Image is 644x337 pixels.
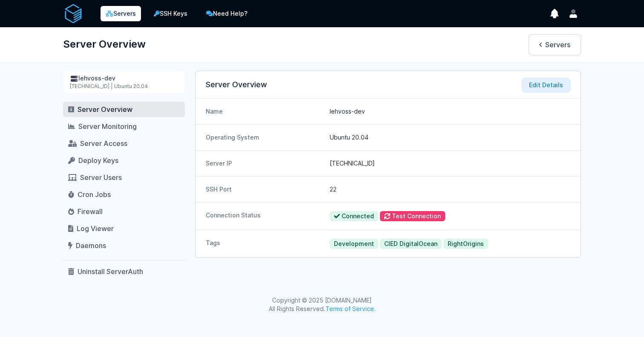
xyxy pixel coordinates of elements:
[206,159,323,168] dt: Server IP
[63,204,185,219] a: Firewall
[443,239,488,249] span: RightOrigins
[566,6,581,21] button: User menu
[380,239,442,249] span: CIED DigitalOcean
[70,74,178,83] div: lehvoss-dev
[148,5,193,22] a: SSH Keys
[206,211,323,221] dt: Connection Status
[78,156,118,165] span: Deploy Keys
[206,80,570,90] h3: Server Overview
[80,139,127,148] span: Server Access
[76,241,106,250] span: Daemons
[206,239,323,249] dt: Tags
[330,133,570,142] dd: Ubuntu 20.04
[330,107,570,116] dd: lehvoss-dev
[78,105,132,114] span: Server Overview
[206,133,323,142] dt: Operating System
[547,6,562,21] button: show notifications
[80,173,122,182] span: Server Users
[522,78,570,92] button: Edit Details
[63,136,185,151] a: Server Access
[330,159,570,168] dd: [TECHNICAL_ID]
[206,185,323,194] dt: SSH Port
[330,211,378,221] span: Connected
[78,190,111,199] span: Cron Jobs
[63,238,185,253] a: Daemons
[63,119,185,134] a: Server Monitoring
[63,153,185,168] a: Deploy Keys
[330,185,570,194] dd: 22
[200,5,253,22] a: Need Help?
[63,170,185,185] a: Server Users
[330,239,378,249] span: Development
[78,207,103,216] span: Firewall
[78,122,137,131] span: Server Monitoring
[63,34,146,54] h1: Server Overview
[63,187,185,202] a: Cron Jobs
[206,107,323,116] dt: Name
[63,264,185,279] a: Uninstall ServerAuth
[77,224,114,233] span: Log Viewer
[63,3,83,24] img: serverAuth logo
[63,102,185,117] a: Server Overview
[325,305,374,312] a: Terms of Service
[63,221,185,236] a: Log Viewer
[380,211,445,221] button: Test Connection
[70,83,178,90] div: [TECHNICAL_ID] | Ubuntu 20.04
[529,34,581,55] a: Servers
[101,6,141,21] a: Servers
[78,267,143,276] span: Uninstall ServerAuth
